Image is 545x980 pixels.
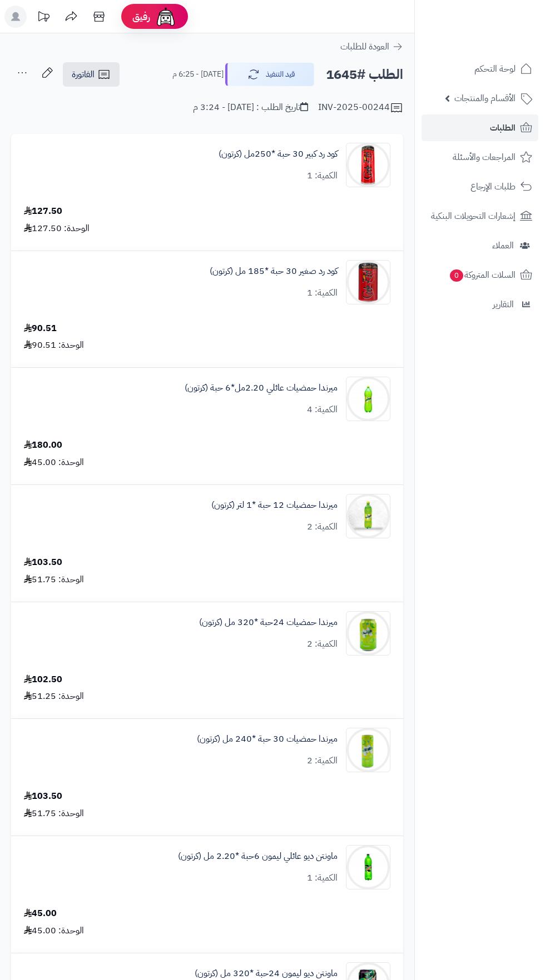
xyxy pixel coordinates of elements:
[422,56,538,82] a: لوحة التحكم
[29,6,57,31] a: تحديثات المنصة
[454,91,516,106] span: الأقسام والمنتجات
[470,179,516,194] span: طلبات الإرجاع
[24,556,62,569] div: 103.50
[326,63,403,86] h2: الطلب #1645
[307,169,338,182] div: الكمية: 1
[422,291,538,318] a: التقارير
[24,924,84,937] div: الوحدة: 45.00
[155,6,177,28] img: ai-face.png
[24,790,62,803] div: 103.50
[346,494,390,538] img: 1747566256-XP8G23evkchGmxKUr8YaGb2gsq2hZno4-90x90.jpg
[307,754,338,767] div: الكمية: 2
[450,269,463,282] span: 0
[24,222,90,235] div: الوحدة: 127.50
[24,673,62,686] div: 102.50
[24,439,62,452] div: 180.00
[346,728,390,772] img: 1747566616-1481083d-48b6-4b0f-b89f-c8f09a39-90x90.jpg
[178,850,338,863] a: ماونتن ديو عائلي ليمون 6حبة *2.20 مل (كرتون)
[318,101,403,114] div: INV-2025-00244
[422,203,538,229] a: إشعارات التحويلات البنكية
[422,232,538,259] a: العملاء
[225,63,314,86] button: قيد التنفيذ
[307,287,338,299] div: الكمية: 1
[340,40,389,53] span: العودة للطلبات
[24,339,84,352] div: الوحدة: 90.51
[193,101,308,114] div: تاريخ الطلب : [DATE] - 3:24 م
[195,967,338,980] a: ماونتن ديو ليمون 24حبة *320 مل (كرتون)
[210,265,338,278] a: كود رد صغير 30 حبة *185 مل (كرتون)
[24,456,84,469] div: الوحدة: 45.00
[346,611,390,656] img: 1747566452-bf88d184-d280-4ea7-9331-9e3669ef-90x90.jpg
[172,69,224,80] small: [DATE] - 6:25 م
[307,403,338,416] div: الكمية: 4
[492,238,514,253] span: العملاء
[346,143,390,187] img: 1747536125-51jkufB9faL._AC_SL1000-90x90.jpg
[422,173,538,200] a: طلبات الإرجاع
[63,62,120,87] a: الفاتورة
[219,148,338,161] a: كود رد كبير 30 حبة *250مل (كرتون)
[346,845,390,889] img: 1747588858-4d4c8b2f-7c20-467b-8c41-c5b54741-90x90.jpg
[211,499,338,512] a: ميرندا حمضيات 12 حبة *1 لتر (كرتون)
[449,267,516,283] span: السلات المتروكة
[346,260,390,304] img: 1747536337-61lY7EtfpmL._AC_SL1500-90x90.jpg
[24,807,84,820] div: الوحدة: 51.75
[24,907,57,920] div: 45.00
[24,205,62,218] div: 127.50
[199,616,338,629] a: ميرندا حمضيات 24حبة *320 مل (كرتون)
[132,10,150,23] span: رفيق
[422,114,538,141] a: الطلبات
[307,638,338,651] div: الكمية: 2
[340,40,403,53] a: العودة للطلبات
[24,322,57,335] div: 90.51
[24,573,84,586] div: الوحدة: 51.75
[469,8,534,32] img: logo-2.png
[346,377,390,421] img: 1747544486-c60db756-6ee7-44b0-a7d4-ec449800-90x90.jpg
[453,149,516,165] span: المراجعات والأسئلة
[24,690,84,703] div: الوحدة: 51.25
[185,382,338,394] a: ميرندا حمضيات عائلي 2.20مل*6 حبة (كرتون)
[307,872,338,884] div: الكمية: 1
[490,120,516,136] span: الطلبات
[307,521,338,533] div: الكمية: 2
[72,68,95,81] span: الفاتورة
[431,208,516,224] span: إشعارات التحويلات البنكية
[197,733,338,746] a: ميرندا حمضيات 30 حبة *240 مل (كرتون)
[493,297,514,312] span: التقارير
[422,144,538,171] a: المراجعات والأسئلة
[422,262,538,288] a: السلات المتروكة0
[474,61,516,77] span: لوحة التحكم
